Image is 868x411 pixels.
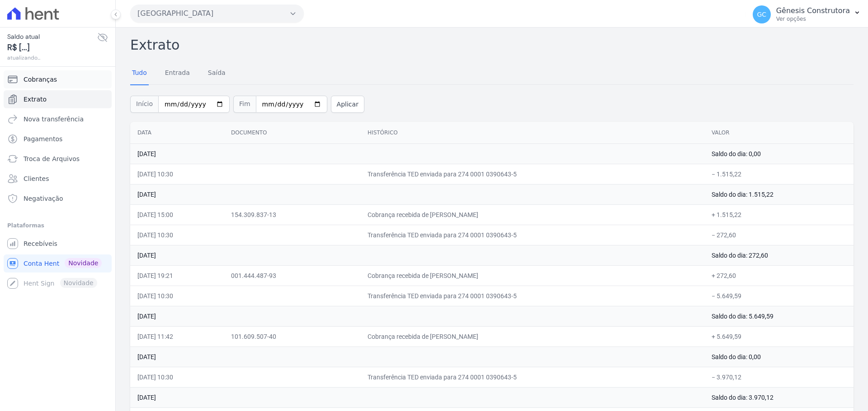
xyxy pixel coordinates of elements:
[130,122,224,144] th: Data
[360,265,704,286] td: Cobrança recebida de [PERSON_NAME]
[7,70,108,292] nav: Sidebar
[4,90,112,108] a: Extrato
[704,306,854,326] td: Saldo do dia: 5.649,59
[4,170,112,188] a: Clientes
[704,204,854,225] td: + 1.515,22
[224,326,360,346] td: 101.609.507-40
[24,95,47,104] span: Extrato
[24,259,59,268] span: Conta Hent
[163,62,192,85] a: Entrada
[24,174,49,183] span: Clientes
[206,62,227,85] a: Saída
[130,286,224,306] td: [DATE] 10:30
[24,115,84,124] span: Nova transferência
[130,245,704,265] td: [DATE]
[776,6,850,15] p: Gênesis Construtora
[704,326,854,346] td: + 5.649,59
[130,35,854,55] h2: Extrato
[224,265,360,286] td: 001.444.487-93
[360,286,704,306] td: Transferência TED enviada para 274 0001 0390643-5
[4,254,112,272] a: Conta Hent Novidade
[130,96,158,113] span: Início
[233,96,256,113] span: Fim
[4,70,112,88] a: Cobranças
[7,32,97,42] span: Saldo atual
[24,75,57,84] span: Cobranças
[24,134,62,143] span: Pagamentos
[360,326,704,346] td: Cobrança recebida de [PERSON_NAME]
[130,306,704,326] td: [DATE]
[704,286,854,306] td: − 5.649,59
[130,346,704,367] td: [DATE]
[24,154,80,163] span: Troca de Arquivos
[24,194,63,203] span: Negativação
[130,225,224,245] td: [DATE] 10:30
[757,11,766,18] span: GC
[704,265,854,286] td: + 272,60
[4,110,112,128] a: Nova transferência
[7,54,97,62] span: atualizando...
[704,122,854,144] th: Valor
[130,387,704,407] td: [DATE]
[4,150,112,168] a: Troca de Arquivos
[745,2,868,27] button: GC Gênesis Construtora Ver opções
[130,326,224,346] td: [DATE] 11:42
[776,15,850,23] p: Ver opções
[360,122,704,144] th: Histórico
[4,235,112,253] a: Recebíveis
[224,204,360,225] td: 154.309.837-13
[130,62,149,85] a: Tudo
[7,42,97,54] span: R$ [...]
[331,96,364,113] button: Aplicar
[704,367,854,387] td: − 3.970,12
[704,225,854,245] td: − 272,60
[130,164,224,184] td: [DATE] 10:30
[130,367,224,387] td: [DATE] 10:30
[4,189,112,208] a: Negativação
[704,245,854,265] td: Saldo do dia: 272,60
[130,143,704,164] td: [DATE]
[704,164,854,184] td: − 1.515,22
[704,184,854,204] td: Saldo do dia: 1.515,22
[130,265,224,286] td: [DATE] 19:21
[7,220,108,231] div: Plataformas
[704,387,854,407] td: Saldo do dia: 3.970,12
[4,130,112,148] a: Pagamentos
[360,367,704,387] td: Transferência TED enviada para 274 0001 0390643-5
[360,164,704,184] td: Transferência TED enviada para 274 0001 0390643-5
[130,204,224,225] td: [DATE] 15:00
[224,122,360,144] th: Documento
[24,239,57,248] span: Recebíveis
[704,346,854,367] td: Saldo do dia: 0,00
[130,184,704,204] td: [DATE]
[360,204,704,225] td: Cobrança recebida de [PERSON_NAME]
[704,143,854,164] td: Saldo do dia: 0,00
[360,225,704,245] td: Transferência TED enviada para 274 0001 0390643-5
[130,5,304,23] button: [GEOGRAPHIC_DATA]
[65,258,102,268] span: Novidade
